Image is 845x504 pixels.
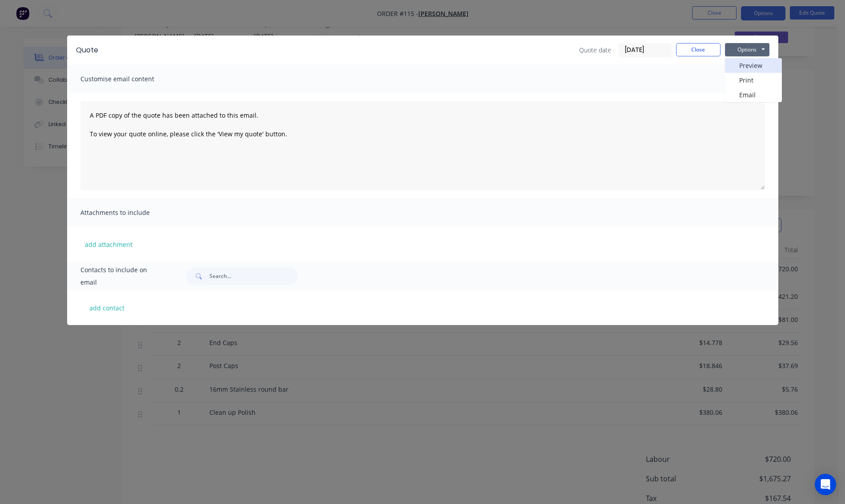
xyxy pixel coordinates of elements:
[725,43,769,56] button: Options
[725,87,782,102] button: Email
[76,45,98,56] div: Quote
[725,58,782,73] button: Preview
[579,45,611,55] span: Quote date
[815,474,836,495] div: Open Intercom Messenger
[725,73,782,87] button: Print
[80,238,137,251] button: add attachment
[80,301,134,314] button: add contact
[80,264,164,289] span: Contacts to include on email
[80,206,178,219] span: Attachments to include
[80,73,178,85] span: Customise email content
[209,267,297,285] input: Search...
[80,101,765,190] textarea: A PDF copy of the quote has been attached to this email. To view your quote online, please click ...
[676,43,721,56] button: Close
